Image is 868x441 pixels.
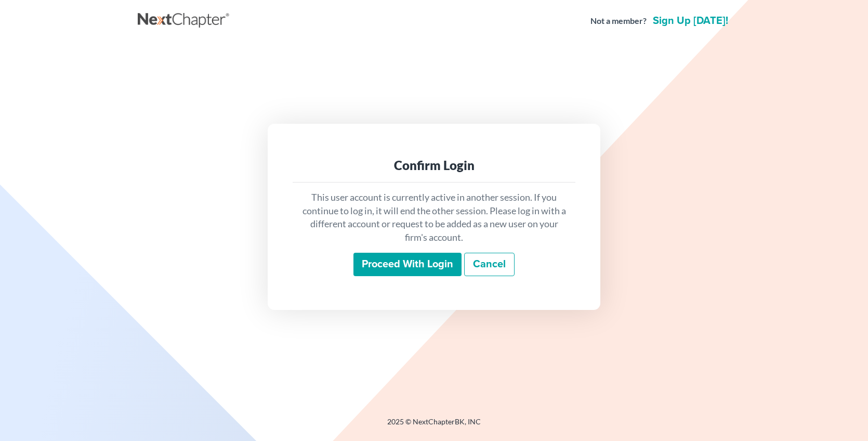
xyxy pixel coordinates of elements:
div: 2025 © NextChapterBK, INC [138,417,730,435]
input: Proceed with login [353,253,462,277]
strong: Not a member? [590,15,647,27]
a: Cancel [464,253,515,277]
a: Sign up [DATE]! [651,16,730,26]
div: Confirm Login [301,157,567,174]
p: This user account is currently active in another session. If you continue to log in, it will end ... [301,191,567,244]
